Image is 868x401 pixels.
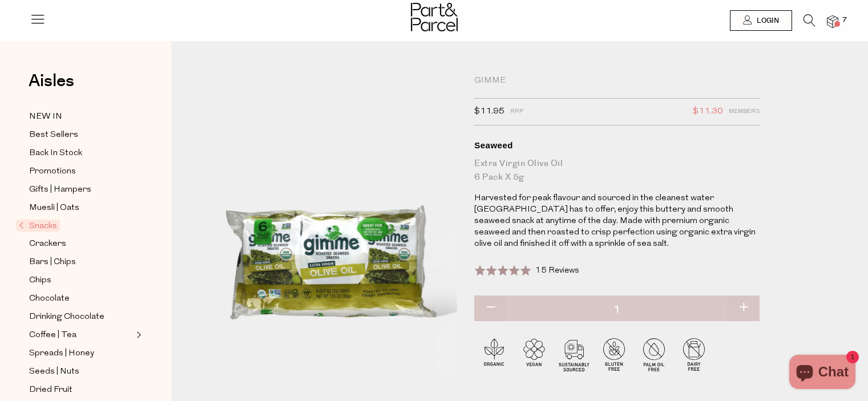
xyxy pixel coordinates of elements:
[474,193,760,250] p: Harvested for peak flavour and sourced in the cleanest water [GEOGRAPHIC_DATA] has to offer, enjo...
[29,274,51,287] span: Chips
[29,255,133,269] a: Bars | Chips
[29,364,133,379] a: Seeds | Nuts
[29,201,79,215] span: Muesli | Oats
[29,110,133,124] a: NEW IN
[474,157,760,184] div: Extra Virgin Olive Oil 6 Pack x 5g
[674,334,714,374] img: P_P-ICONS-Live_Bec_V11_Dairy_Free.svg
[29,292,70,306] span: Chocolate
[594,334,634,374] img: P_P-ICONS-Live_Bec_V11_Gluten_Free.svg
[29,147,82,160] span: Back In Stock
[535,266,579,275] span: 15 Reviews
[29,273,133,287] a: Chips
[29,347,94,361] span: Spreads | Honey
[29,383,72,397] span: Dried Fruit
[29,110,62,124] span: NEW IN
[29,328,133,342] a: Coffee | Tea
[29,237,133,251] a: Crackers
[29,183,133,197] a: Gifts | Hampers
[510,104,523,119] span: RRP
[29,165,76,179] span: Promotions
[29,346,133,361] a: Spreads | Honey
[205,75,457,372] img: Seaweed
[29,329,76,342] span: Coffee | Tea
[29,146,133,160] a: Back In Stock
[29,201,133,215] a: Muesli | Oats
[474,334,514,374] img: P_P-ICONS-Live_Bec_V11_Organic.svg
[29,256,76,269] span: Bars | Chips
[839,15,850,25] span: 7
[411,3,458,31] img: Part&Parcel
[29,68,74,94] span: Aisles
[29,72,74,101] a: Aisles
[474,295,760,324] input: QTY Seaweed
[730,10,792,31] a: Login
[514,334,554,374] img: P_P-ICONS-Live_Bec_V11_Vegan.svg
[693,104,723,119] span: $11.30
[29,128,133,142] a: Best Sellers
[29,291,133,306] a: Chocolate
[19,219,133,233] a: Snacks
[729,104,760,119] span: Members
[474,104,504,119] span: $11.95
[29,310,104,324] span: Drinking Chocolate
[29,164,133,179] a: Promotions
[474,75,760,87] div: Gimme
[29,365,79,379] span: Seeds | Nuts
[634,334,674,374] img: P_P-ICONS-Live_Bec_V11_Palm_Oil_Free.svg
[29,310,133,324] a: Drinking Chocolate
[29,237,66,251] span: Crackers
[29,183,91,197] span: Gifts | Hampers
[474,140,760,151] div: Seaweed
[29,383,133,397] a: Dried Fruit
[16,220,60,232] span: Snacks
[827,15,838,27] a: 7
[29,128,78,142] span: Best Sellers
[754,16,779,26] span: Login
[554,334,594,374] img: P_P-ICONS-Live_Bec_V11_Sustainable_Sourced.svg
[786,355,859,392] inbox-online-store-chat: Shopify online store chat
[134,328,142,342] button: Expand/Collapse Coffee | Tea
